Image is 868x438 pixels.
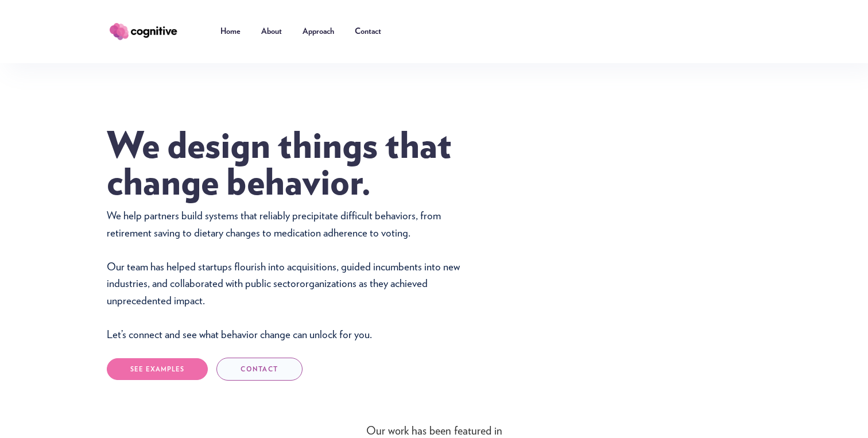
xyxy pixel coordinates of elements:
a: Contact [344,14,392,49]
a: home [107,21,196,42]
p: We help partners build systems that reliably precipitate difficult behaviors, from retirement sav... [107,208,474,343]
a: Home [210,14,251,49]
a: CONTACT [216,358,303,381]
a: Approach [292,14,344,49]
div: Our work has been featured in [164,425,704,437]
h1: We design things that change behavior. [107,129,532,202]
a: About [251,14,292,49]
a: SEE EXAMPLES [107,358,208,379]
